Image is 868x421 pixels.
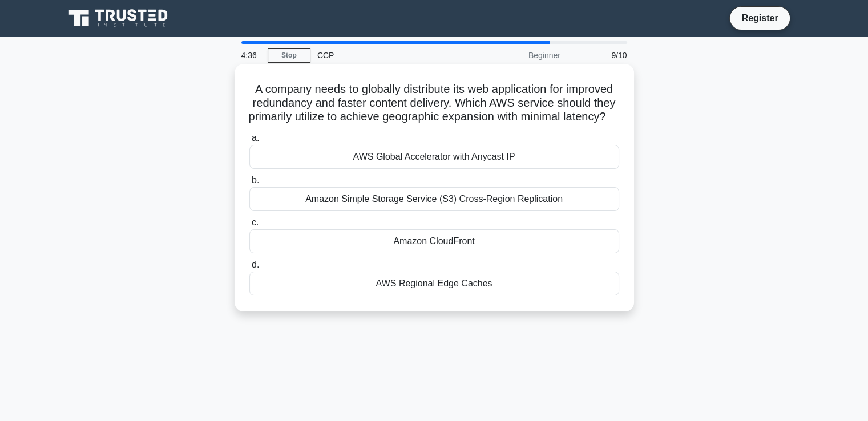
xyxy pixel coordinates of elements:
[252,133,259,143] span: a.
[567,44,634,67] div: 9/10
[252,217,259,227] span: c.
[734,11,785,25] a: Register
[467,44,567,67] div: Beginner
[268,48,310,63] a: Stop
[248,82,620,124] h5: A company needs to globally distribute its web application for improved redundancy and faster con...
[235,44,268,67] div: 4:36
[249,229,619,253] div: Amazon CloudFront
[249,272,619,295] div: AWS Regional Edge Caches
[252,260,259,269] span: d.
[252,175,259,185] span: b.
[310,44,467,67] div: CCP
[249,145,619,169] div: AWS Global Accelerator with Anycast IP
[249,187,619,211] div: Amazon Simple Storage Service (S3) Cross-Region Replication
